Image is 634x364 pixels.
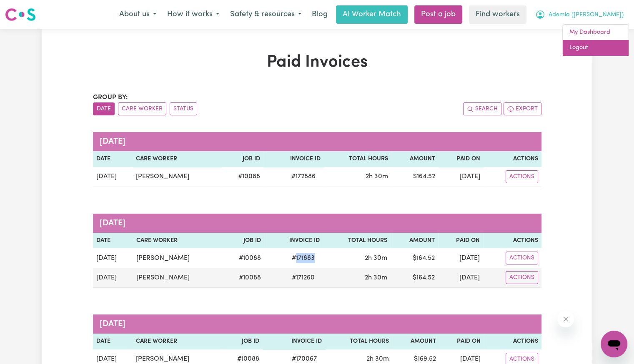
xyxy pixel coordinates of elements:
caption: [DATE] [93,314,541,334]
button: Actions [506,170,538,183]
a: Blog [307,5,333,24]
img: Careseekers logo [5,7,36,22]
button: sort invoices by paid status [170,102,197,115]
button: sort invoices by date [93,102,115,115]
th: Job ID [222,233,264,249]
a: Logout [563,40,629,56]
button: Actions [506,271,538,284]
th: Date [93,233,133,249]
span: # 170067 [287,354,322,364]
td: $ 164.52 [391,248,438,268]
iframe: Button to launch messaging window [601,331,627,357]
button: Export [504,102,541,115]
caption: [DATE] [93,132,541,151]
span: 2 hours 30 minutes [366,173,388,180]
span: # 171883 [287,253,320,263]
th: Job ID [221,334,263,349]
th: Amount [392,334,439,349]
iframe: Close message [557,311,574,327]
td: # 10088 [222,248,264,268]
a: My Dashboard [563,25,629,40]
button: My Account [530,6,629,23]
span: 2 hours 30 minutes [366,356,389,362]
td: [DATE] [438,268,483,288]
span: Need any help? [5,6,50,12]
span: Ademla ([PERSON_NAME]) [549,10,624,20]
th: Total Hours [325,334,392,349]
td: # 10088 [222,268,264,288]
th: Actions [484,151,541,167]
th: Paid On [439,151,484,167]
span: # 171260 [287,273,320,283]
td: $ 164.52 [391,167,439,187]
caption: [DATE] [93,214,541,233]
button: About us [114,6,162,23]
span: # 172886 [286,172,321,182]
td: [DATE] [93,248,133,268]
a: Find workers [469,5,526,24]
a: Careseekers logo [5,5,36,24]
th: Invoice ID [263,151,323,167]
td: [PERSON_NAME] [133,268,222,288]
th: Total Hours [324,151,391,167]
td: [PERSON_NAME] [133,167,221,187]
th: Invoice ID [263,334,325,349]
th: Care Worker [133,233,222,249]
button: Search [463,102,501,115]
td: [DATE] [93,167,133,187]
td: [PERSON_NAME] [133,248,222,268]
button: sort invoices by care worker [118,102,166,115]
td: [DATE] [438,248,483,268]
td: # 10088 [221,167,264,187]
h1: Paid Invoices [93,52,541,72]
th: Date [93,151,133,167]
th: Amount [391,151,439,167]
th: Paid On [439,334,484,349]
td: $ 164.52 [391,268,438,288]
span: Group by: [93,94,128,101]
th: Amount [391,233,438,249]
button: Actions [506,252,538,264]
a: AI Worker Match [336,5,408,24]
th: Date [93,334,133,349]
div: My Account [562,24,629,56]
button: How it works [162,6,225,23]
th: Actions [484,334,541,349]
th: Care Worker [133,334,221,349]
a: Post a job [414,5,462,24]
span: 2 hours 30 minutes [365,255,387,262]
th: Actions [483,233,541,249]
th: Total Hours [323,233,391,249]
th: Care Worker [133,151,221,167]
td: [DATE] [93,268,133,288]
span: 2 hours 30 minutes [365,274,387,281]
th: Invoice ID [264,233,323,249]
button: Safety & resources [225,6,307,23]
td: [DATE] [439,167,484,187]
th: Job ID [221,151,264,167]
th: Paid On [438,233,483,249]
